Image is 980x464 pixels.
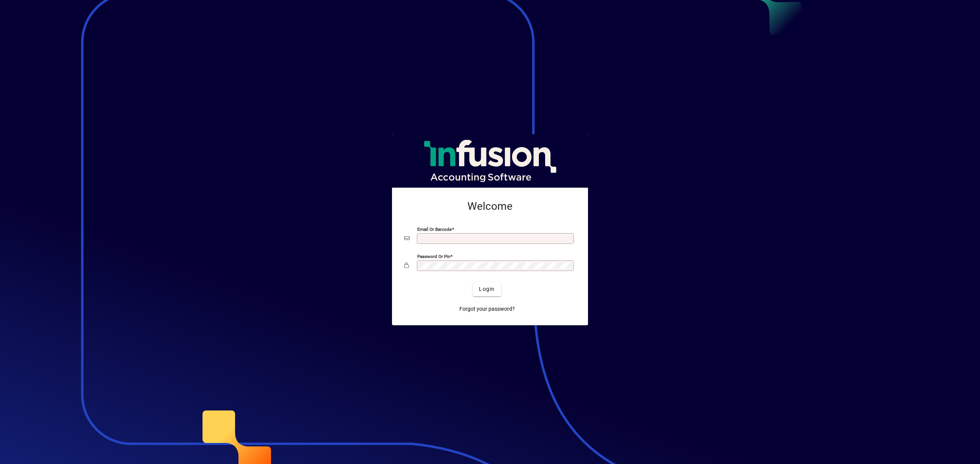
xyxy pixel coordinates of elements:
h2: Welcome [404,200,576,213]
span: Forgot your password? [459,305,515,313]
span: Login [479,285,495,293]
a: Forgot your password? [456,302,518,316]
mat-label: Email or Barcode [417,226,452,232]
mat-label: Password or Pin [417,253,450,259]
button: Login [473,282,501,296]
